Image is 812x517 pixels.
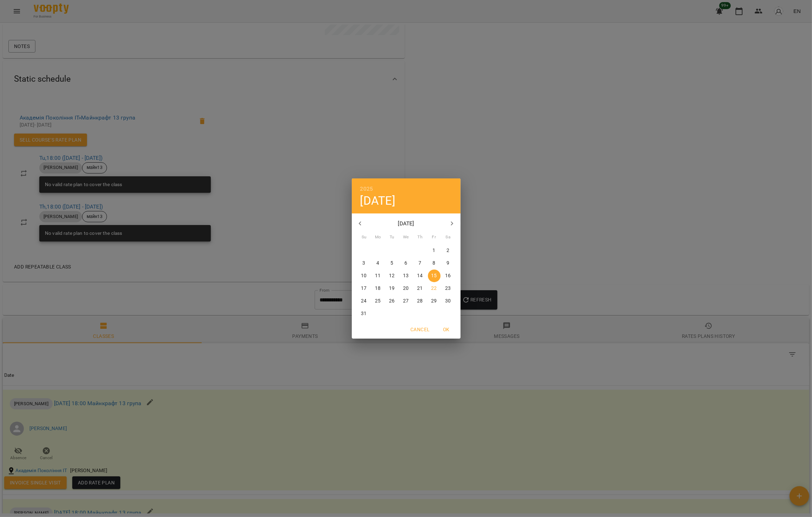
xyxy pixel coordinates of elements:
button: 3 [358,257,370,270]
p: 22 [431,285,437,292]
p: 4 [376,260,379,267]
button: 14 [414,270,427,282]
p: 13 [403,272,409,279]
p: 8 [432,260,435,267]
p: 19 [389,285,395,292]
span: Mo [372,234,384,241]
button: 20 [400,282,412,295]
button: 7 [414,257,427,270]
button: 1 [428,244,441,257]
p: 11 [375,272,381,279]
p: 2 [447,247,449,254]
button: 27 [400,295,412,307]
p: 29 [431,298,437,305]
button: 19 [386,282,398,295]
button: 10 [358,270,370,282]
p: 24 [361,298,367,305]
button: 6 [400,257,412,270]
button: 15 [428,270,441,282]
button: 16 [442,270,455,282]
button: 21 [414,282,427,295]
button: 13 [400,270,412,282]
p: 30 [445,298,451,305]
button: [DATE] [360,193,395,208]
p: 28 [417,298,423,305]
span: Cancel [410,325,429,334]
p: 26 [389,298,395,305]
button: 28 [414,295,427,307]
button: 2 [442,244,455,257]
button: 9 [442,257,455,270]
button: 5 [386,257,398,270]
button: OK [435,323,458,336]
p: 3 [362,260,365,267]
p: 5 [390,260,393,267]
button: 4 [372,257,384,270]
p: 20 [403,285,409,292]
button: 30 [442,295,455,307]
button: 22 [428,282,441,295]
button: 24 [358,295,370,307]
button: 8 [428,257,441,270]
button: 11 [372,270,384,282]
p: 9 [447,260,449,267]
p: 14 [417,272,423,279]
span: OK [438,325,455,334]
p: 25 [375,298,381,305]
button: 17 [358,282,370,295]
p: 31 [361,310,367,317]
p: 10 [361,272,367,279]
p: 27 [403,298,409,305]
p: [DATE] [368,219,444,228]
p: 1 [432,247,435,254]
button: 29 [428,295,441,307]
p: 6 [404,260,407,267]
button: 25 [372,295,384,307]
span: Fr [428,234,441,241]
span: We [400,234,412,241]
span: Su [358,234,370,241]
span: Sa [442,234,455,241]
p: 17 [361,285,367,292]
p: 12 [389,272,395,279]
button: 12 [386,270,398,282]
button: 18 [372,282,384,295]
span: Th [414,234,427,241]
button: Cancel [408,323,432,336]
p: 16 [445,272,451,279]
p: 18 [375,285,381,292]
button: 2025 [360,184,373,194]
p: 7 [418,260,421,267]
button: 23 [442,282,455,295]
p: 15 [431,272,437,279]
button: 26 [386,295,398,307]
span: Tu [386,234,398,241]
p: 21 [417,285,423,292]
button: 31 [358,307,370,320]
p: 23 [445,285,451,292]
